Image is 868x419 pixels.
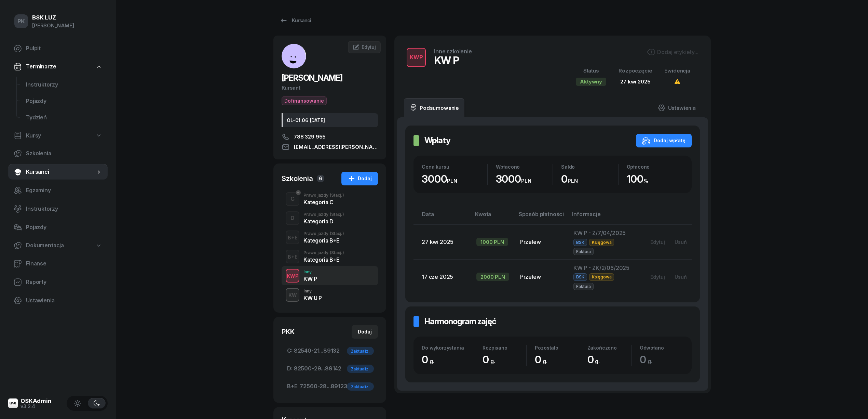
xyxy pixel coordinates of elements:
[26,186,102,195] span: Egzaminy
[32,15,74,21] div: BSK LUZ
[282,378,378,395] a: B+E:72560-28...89123Zaktualiz.
[627,173,684,185] div: 100
[347,347,374,355] div: Zaktualiz.
[303,238,344,243] div: Kategoria B+E
[348,174,372,183] div: Dodaj
[640,345,683,351] div: Odwołano
[286,250,299,263] button: B+E
[636,134,692,147] button: Dodaj wpłatę
[21,77,108,93] a: Instruktorzy
[650,274,665,280] div: Edytuj
[294,133,326,141] span: 788 329 955
[543,358,547,365] small: g.
[286,211,299,225] button: D
[303,270,317,274] div: Inny
[288,212,297,224] div: D
[573,239,587,246] span: BSK
[8,145,108,162] a: Szkolenia
[358,328,372,336] div: Dodaj
[476,238,508,246] div: 1000 PLN
[317,175,324,182] span: 6
[287,382,298,391] span: B+E:
[26,223,102,232] span: Pojazdy
[670,236,692,248] button: Usuń
[422,238,453,245] span: 27 kwi 2025
[8,59,108,75] a: Terminarze
[26,97,102,106] span: Pojazdy
[26,149,102,158] span: Szkolenia
[348,41,381,53] a: Edytuj
[422,353,438,366] span: 0
[8,40,108,57] a: Pulpit
[434,54,472,66] div: KW P
[287,346,293,355] span: C:
[303,212,344,217] div: Prawo jazdy
[424,316,496,327] h2: Harmonogram zajęć
[21,93,108,109] a: Pojazdy
[434,49,472,54] div: Inne szkolenie
[288,193,297,205] div: C
[404,98,464,117] a: Podsumowanie
[303,199,344,205] div: Kategoria C
[535,345,579,351] div: Pozostało
[650,239,665,245] div: Edytuj
[347,382,374,391] div: Zaktualiz.
[422,345,474,351] div: Do wykorzystania
[8,398,18,408] img: logo-xs@2x.png
[515,210,568,224] th: Sposób płatności
[424,135,450,146] h2: Wpłaty
[496,173,553,185] div: 3000
[520,238,562,247] div: Przelew
[573,230,626,236] span: KW P - Z/7/04/2025
[430,358,434,365] small: g.
[675,274,687,280] div: Usuń
[32,21,74,30] div: [PERSON_NAME]
[587,353,603,366] span: 0
[21,404,52,409] div: v3.2.4
[282,143,378,151] a: [EMAIL_ADDRESS][PERSON_NAME][DOMAIN_NAME]
[520,273,562,281] div: Przelew
[287,364,372,373] span: 82500-29...89142
[26,205,102,213] span: Instruktorzy
[595,358,600,365] small: g.
[573,264,629,271] span: KW P - ZK/2/06/2025
[287,364,293,373] span: D:
[282,209,378,228] button: DPrawo jazdy(Stacj.)Kategoria D
[8,164,108,180] a: Kursanci
[282,96,327,105] button: Dofinansowanie
[490,358,495,365] small: g.
[447,178,457,184] small: PLN
[286,231,299,244] button: B+E
[282,83,378,92] div: Kursant
[282,327,295,337] div: PKK
[535,353,579,366] div: 0
[282,189,378,209] button: CPrawo jazdy(Stacj.)Kategoria C
[26,80,102,89] span: Instruktorzy
[664,66,690,75] div: Ewidencja
[8,128,108,144] a: Kursy
[347,365,374,373] div: Zaktualiz.
[282,247,378,266] button: B+EPrawo jazdy(Stacj.)Kategoria B+E
[286,269,299,283] button: KWP
[471,210,515,224] th: Kwota
[642,136,686,145] div: Dodaj wpłatę
[26,62,56,71] span: Terminarze
[287,382,372,391] span: 72560-28...89123
[483,353,499,366] span: 0
[26,296,102,305] span: Ustawienia
[422,164,487,170] div: Cena kursu
[589,273,614,280] span: Księgowa
[643,178,648,184] small: %
[521,178,531,184] small: PLN
[561,173,618,185] div: 0
[303,232,344,236] div: Prawo jazdy
[352,325,378,339] button: Dodaj
[8,238,108,253] a: Dokumentacja
[286,288,299,302] button: KW
[648,358,652,365] small: g.
[620,78,650,85] span: 27 kwi 2025
[646,236,670,248] button: Edytuj
[670,271,692,283] button: Usuń
[8,256,108,272] a: Finanse
[568,178,578,184] small: PLN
